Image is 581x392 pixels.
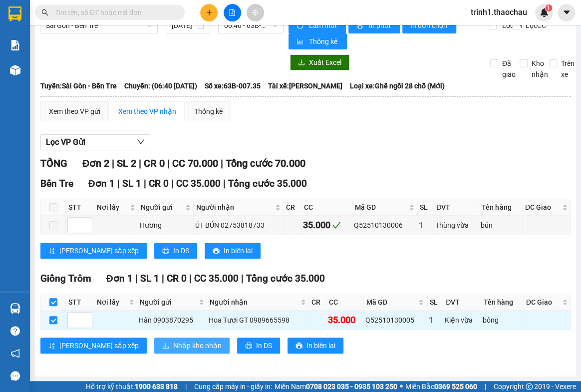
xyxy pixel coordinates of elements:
[117,178,120,189] span: |
[10,65,20,75] img: warehouse-icon
[40,178,73,189] span: Bến Tre
[434,383,477,391] strong: 0369 525 060
[483,315,522,326] div: bông
[194,381,272,392] span: Cung cấp máy in - giấy in:
[48,342,55,350] span: sort-ascending
[525,202,560,213] span: ĐC Giao
[209,315,307,326] div: Hoa Tươi GT 0989665598
[352,216,417,235] td: Q52510130006
[10,303,20,314] img: warehouse-icon
[118,106,176,117] div: Xem theo VP nhận
[348,17,400,33] button: printerIn phơi
[275,381,397,392] span: Miền Nam
[185,381,187,392] span: |
[220,157,223,169] span: |
[309,20,338,31] span: Làm mới
[289,33,347,49] button: bar-chartThống kê
[137,138,145,146] span: down
[40,134,150,150] button: Lọc VP Gửi
[241,273,244,284] span: |
[196,202,273,213] span: Người nhận
[400,385,403,389] span: ⚪️
[162,342,169,350] span: download
[540,8,549,17] img: icon-new-feature
[354,220,415,231] div: Q52510130006
[139,315,205,326] div: Hân 0903870295
[41,9,48,16] span: search
[284,199,301,216] th: CR
[365,315,425,326] div: Q52510130005
[498,58,520,80] span: Đã giao
[40,338,147,354] button: sort-ascending[PERSON_NAME] sắp xếp
[40,243,147,259] button: sort-ascending[PERSON_NAME] sắp xếp
[8,6,21,21] img: logo-vxr
[558,4,575,21] button: caret-down
[55,7,173,18] input: Tìm tên, số ĐT hoặc mã đơn
[309,294,326,311] th: CR
[140,297,197,308] span: Người gửi
[46,136,85,148] span: Lọc VP Gửi
[328,313,362,327] div: 35.000
[547,4,550,11] span: 1
[82,157,109,169] span: Đơn 2
[252,9,259,16] span: aim
[229,9,236,16] span: file-add
[40,273,91,284] span: Giồng Trôm
[200,4,218,21] button: plus
[140,273,159,284] span: SL 1
[49,106,100,117] div: Xem theo VP gửi
[498,20,524,31] span: Lọc CR
[445,315,479,326] div: Kiện vừa
[111,157,114,169] span: |
[143,157,164,169] span: CR 0
[195,220,282,231] div: ÚT BÚN 02753818733
[213,247,220,255] span: printer
[463,6,535,18] span: trinh1.thaochau
[205,80,261,91] span: Số xe: 63B-007.35
[562,8,571,17] span: caret-down
[106,273,133,284] span: Đơn 1
[162,273,164,284] span: |
[224,245,253,256] span: In biên lai
[135,383,178,391] strong: 1900 633 818
[245,342,252,350] span: printer
[268,80,342,91] span: Tài xế: [PERSON_NAME]
[135,273,138,284] span: |
[326,294,364,311] th: CC
[171,178,174,189] span: |
[369,20,392,31] span: In phơi
[205,243,261,259] button: printerIn biên lai
[364,311,427,330] td: Q52510130005
[66,294,94,311] th: STT
[173,245,189,256] span: In DS
[355,202,407,213] span: Mã GD
[419,219,432,232] div: 1
[224,4,241,21] button: file-add
[301,199,352,216] th: CC
[247,4,264,21] button: aim
[481,220,520,231] div: bún
[97,297,127,308] span: Nơi lấy
[479,199,522,216] th: Tên hàng
[309,57,341,68] span: Xuất Excel
[298,59,305,67] span: download
[154,243,197,259] button: printerIn DS
[176,178,221,189] span: CC 35.000
[522,20,548,31] span: Lọc CC
[124,80,197,91] span: Chuyến: (06:40 [DATE])
[309,36,339,47] span: Thống kê
[154,338,230,354] button: downloadNhập kho nhận
[228,178,307,189] span: Tổng cước 35.000
[295,342,302,350] span: printer
[296,22,305,30] span: sync
[332,221,341,230] span: check
[366,297,417,308] span: Mã GD
[149,178,169,189] span: CR 0
[141,202,183,213] span: Người gửi
[443,294,481,311] th: ĐVT
[223,178,226,189] span: |
[288,338,343,354] button: printerIn biên lai
[167,157,169,169] span: |
[10,371,20,381] span: message
[410,20,449,31] span: In đơn chọn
